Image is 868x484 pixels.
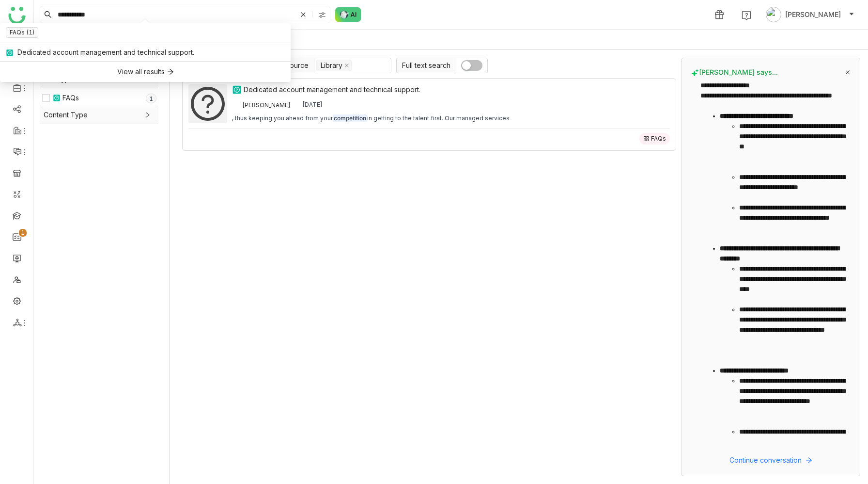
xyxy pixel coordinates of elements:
div: [PERSON_NAME] [242,101,291,109]
button: [PERSON_NAME] [764,7,856,22]
img: avatar [766,7,781,22]
nz-select-item: Library [316,60,352,71]
div: [DATE] [302,101,323,109]
div: Content Type [40,106,158,124]
button: Continue conversation [691,454,850,466]
div: View all results [117,66,165,77]
div: Library [321,60,342,71]
div: , thus keeping you ahead from your in getting to the talent first. Our managed services [232,114,510,122]
span: [PERSON_NAME] says... [691,68,778,77]
img: objections.svg [53,94,61,102]
nz-badge-sup: 1 [19,229,27,237]
div: Dedicated account management and technical support. [17,47,194,58]
span: Full text search [396,58,456,73]
a: Dedicated account management and technical support. [244,84,670,95]
img: Dedicated account management and technical support. [188,84,227,123]
p: 1 [21,228,25,238]
p: 1 [149,94,153,104]
span: Content Type [44,110,155,120]
nz-badge-sup: 1 [146,94,156,103]
img: objections.svg [232,85,242,95]
img: objections.svg [6,49,14,57]
img: help.svg [742,11,751,20]
img: buddy-says [691,69,699,77]
div: FAQs [62,93,79,103]
img: 684a9b22de261c4b36a3d00f [232,101,240,109]
span: Source [279,58,314,73]
img: logo [8,7,26,24]
img: ask-buddy-normal.svg [335,7,361,22]
img: search-type.svg [318,11,326,19]
nz-tag: FAQs (1) [6,27,38,38]
span: Continue conversation [729,455,802,466]
span: [PERSON_NAME] [785,9,841,20]
em: competition [333,114,367,122]
div: FAQs [651,135,666,143]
